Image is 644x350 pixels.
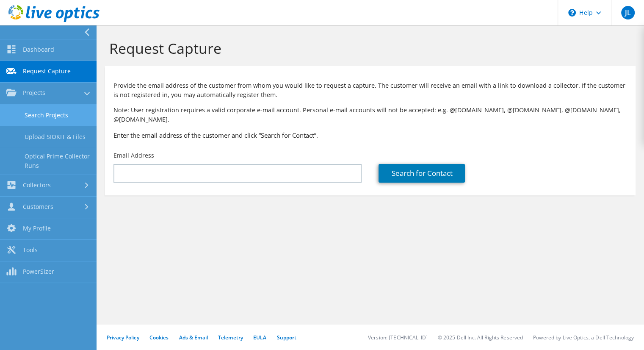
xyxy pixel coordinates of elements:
a: Support [276,334,296,341]
a: Search for Contact [379,164,465,183]
label: Email Address [113,151,154,160]
h3: Enter the email address of the customer and click “Search for Contact”. [113,131,627,140]
p: Provide the email address of the customer from whom you would like to request a capture. The cust... [113,81,627,100]
h1: Request Capture [109,39,627,57]
a: Ads & Email [179,334,208,341]
a: EULA [253,334,266,341]
li: Version: [TECHNICAL_ID] [368,334,428,341]
a: Privacy Policy [107,334,139,341]
a: Cookies [149,334,169,341]
a: Telemetry [218,334,243,341]
li: Powered by Live Optics, a Dell Technology [533,334,634,341]
p: Note: User registration requires a valid corporate e-mail account. Personal e-mail accounts will ... [113,106,627,124]
li: © 2025 Dell Inc. All Rights Reserved [438,334,523,341]
svg: \n [568,9,576,17]
span: JL [621,6,635,19]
